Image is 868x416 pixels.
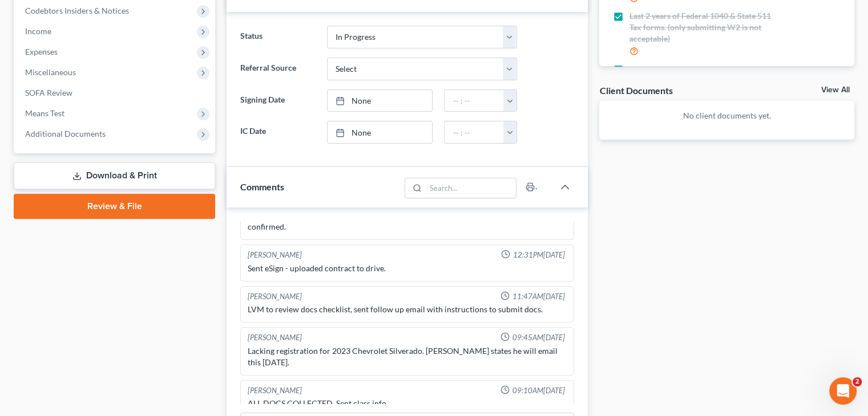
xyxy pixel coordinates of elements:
[14,194,215,219] a: Review & File
[14,162,215,189] a: Download & Print
[445,121,504,143] input: -- : --
[821,86,850,94] a: View All
[248,385,302,396] div: [PERSON_NAME]
[608,110,845,121] p: No client documents yet.
[16,83,215,103] a: SOFA Review
[25,47,58,56] span: Expenses
[248,304,567,315] div: LVM to review docs checklist, sent follow up email with instructions to submit docs.
[25,26,51,36] span: Income
[248,263,567,274] div: Sent eSign - uploaded contract to drive.
[248,345,567,368] div: Lacking registration for 2023 Chevrolet Silverado. [PERSON_NAME] states he will email this [DATE].
[599,84,672,96] div: Client Documents
[235,26,321,48] label: Status
[240,181,284,192] span: Comments
[512,250,564,260] span: 12:31PM[DATE]
[25,67,76,77] span: Miscellaneous
[328,90,433,112] a: None
[512,385,564,396] span: 09:10AM[DATE]
[25,88,72,97] span: SOFA Review
[25,129,106,138] span: Additional Documents
[512,332,564,343] span: 09:45AM[DATE]
[445,90,504,112] input: -- : --
[235,121,321,144] label: IC Date
[853,377,862,386] span: 2
[25,108,64,118] span: Means Test
[235,89,321,112] label: Signing Date
[248,332,302,343] div: [PERSON_NAME]
[328,121,433,143] a: None
[629,64,756,76] span: Real Property Deeds and Mortgages
[829,377,857,405] iframe: Intercom live chat
[248,291,302,302] div: [PERSON_NAME]
[235,58,321,80] label: Referral Source
[248,250,302,260] div: [PERSON_NAME]
[25,6,129,15] span: Codebtors Insiders & Notices
[248,398,567,409] div: ALL DOCS COLLECTED, Sent class info
[426,178,516,198] input: Search...
[512,291,564,302] span: 11:47AM[DATE]
[629,10,781,44] span: Last 2 years of Federal 1040 & State 511 Tax forms. (only submitting W2 is not acceptable)
[248,210,567,233] div: Client PIF. Located in [PERSON_NAME][GEOGRAPHIC_DATA]. District confirmed & ch confirmed.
